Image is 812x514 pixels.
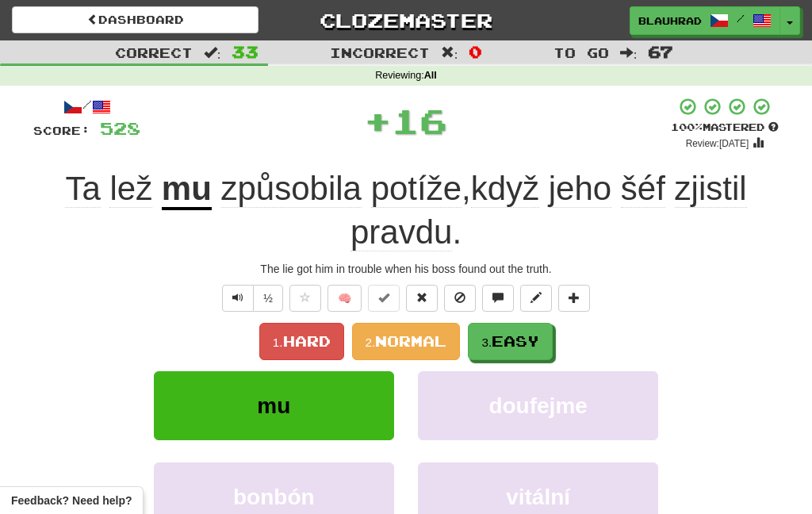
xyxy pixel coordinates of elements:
[366,336,376,349] small: 2.
[671,121,779,135] div: Mastered
[253,285,283,312] button: ½
[406,285,438,312] button: Reset to 0% Mastered (alt+r)
[468,323,553,360] button: 3.Easy
[233,485,315,509] span: bonbón
[154,371,394,440] button: mu
[686,138,749,149] small: Review: [DATE]
[553,44,609,60] span: To go
[289,285,321,312] button: Favorite sentence (alt+f)
[424,70,437,81] strong: All
[330,44,430,60] span: Incorrect
[327,285,362,312] button: 🧠
[675,170,747,208] span: zjistil
[471,170,539,208] span: když
[350,213,452,251] span: pravdu
[671,121,703,133] span: 100 %
[620,46,638,59] span: :
[257,393,290,418] span: mu
[392,101,447,140] span: 16
[549,170,611,208] span: jeho
[282,6,529,34] a: Clozemaster
[65,170,100,208] span: Ta
[506,485,570,509] span: vitální
[482,285,514,312] button: Discuss sentence (alt+u)
[33,124,90,137] span: Score:
[441,46,458,59] span: :
[11,493,132,508] span: Open feedback widget
[558,285,590,312] button: Add to collection (alt+a)
[444,285,476,312] button: Ignore sentence (alt+i)
[33,261,779,277] div: The lie got him in trouble when his boss found out the truth.
[212,170,747,251] span: , .
[232,42,259,61] span: 33
[520,285,552,312] button: Edit sentence (alt+d)
[621,170,665,208] span: šéf
[481,336,492,349] small: 3.
[737,13,745,24] span: /
[204,46,221,59] span: :
[488,393,587,418] span: doufejme
[221,170,362,208] span: způsobila
[364,97,392,144] span: +
[352,323,461,360] button: 2.Normal
[162,170,212,210] u: mu
[12,6,259,33] a: Dashboard
[109,170,152,208] span: lež
[371,170,462,208] span: potíže
[259,323,344,360] button: 1.Hard
[630,6,780,35] a: blauhrad /
[100,118,140,138] span: 528
[368,285,400,312] button: Set this sentence to 100% Mastered (alt+m)
[115,44,193,60] span: Correct
[33,97,140,117] div: /
[222,285,254,312] button: Play sentence audio (ctl+space)
[469,42,482,61] span: 0
[273,336,283,349] small: 1.
[638,13,702,28] span: blauhrad
[375,332,446,350] span: Normal
[418,371,658,440] button: doufejme
[648,42,673,61] span: 67
[283,332,331,350] span: Hard
[492,332,539,350] span: Easy
[219,285,283,312] div: Text-to-speech controls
